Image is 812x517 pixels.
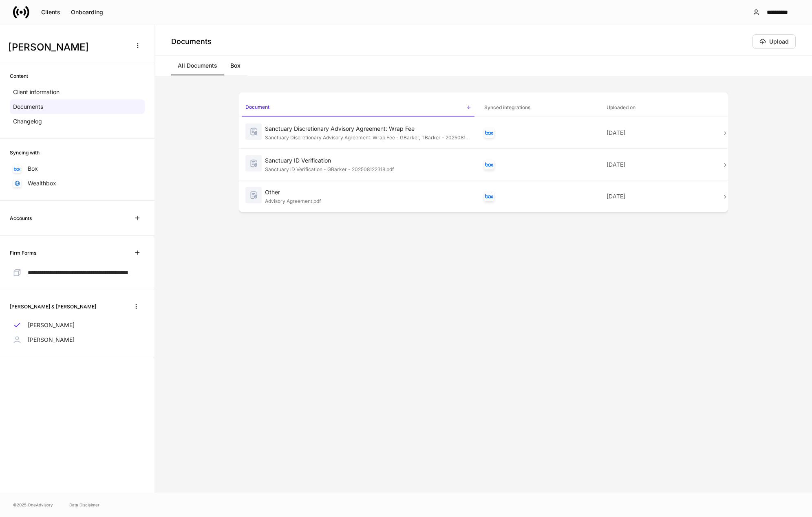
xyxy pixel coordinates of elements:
a: Documents [10,99,145,114]
h6: [PERSON_NAME] & [PERSON_NAME] [10,303,96,310]
div: Sanctuary Discretionary Advisory Agreement: Wrap Fee [265,125,471,133]
div: Box [484,160,494,169]
p: [DATE] [607,129,715,137]
p: [DATE] [607,192,715,200]
img: oYqM9ojoZLfzCHUefNbBcWHcyDPbQKagtYciMC8pFl3iZXy3dU33Uwy+706y+0q2uJ1ghNQf2OIHrSh50tUd9HaB5oMc62p0G... [485,130,493,135]
div: Upload [759,38,789,45]
p: [DATE] [607,161,715,169]
button: Clients [36,6,66,19]
a: [PERSON_NAME] [10,332,145,347]
h3: [PERSON_NAME] [8,41,126,54]
h6: Content [10,72,28,80]
img: oYqM9ojoZLfzCHUefNbBcWHcyDPbQKagtYciMC8pFl3iZXy3dU33Uwy+706y+0q2uJ1ghNQf2OIHrSh50tUd9HaB5oMc62p0G... [485,194,493,198]
a: Changelog [10,114,145,129]
span: © 2025 OneAdvisory [13,502,53,508]
h4: Documents [171,37,212,46]
img: svg%3e [245,155,262,172]
p: [PERSON_NAME] [28,321,75,329]
button: Onboarding [66,6,108,19]
p: Box [28,165,38,173]
div: Onboarding [71,9,103,15]
p: [PERSON_NAME] [28,336,75,344]
div: Box [484,128,494,138]
h6: Firm Forms [10,249,36,257]
div: Sanctuary ID Verification - GBarker - 202508122318.pdf [265,165,471,173]
button: Upload [752,34,796,49]
img: svg%3e [245,187,262,203]
a: Data Disclaimer [69,502,99,508]
div: Sanctuary ID Verification [265,156,471,165]
p: Wealthbox [28,179,56,187]
h6: Synced integrations [484,103,530,111]
div: Advisory Agreement.pdf [265,196,471,205]
h6: Syncing with [10,149,40,156]
p: Client information [13,88,60,96]
h6: Document [245,103,269,111]
p: Changelog [13,117,42,125]
img: svg%3e [245,123,262,140]
a: Wealthbox [10,176,145,191]
span: Document [242,99,474,117]
a: Client information [10,85,145,99]
div: Sanctuary Discretionary Advisory Agreement: Wrap Fee - GBarker, TBarker - 202508122318.pdf [265,133,471,141]
div: Clients [41,9,60,15]
div: Other [265,188,471,196]
a: All Documents [171,56,224,75]
img: oYqM9ojoZLfzCHUefNbBcWHcyDPbQKagtYciMC8pFl3iZXy3dU33Uwy+706y+0q2uJ1ghNQf2OIHrSh50tUd9HaB5oMc62p0G... [14,167,20,171]
a: [PERSON_NAME] [10,318,145,332]
a: Box [10,161,145,176]
h6: Uploaded on [607,103,635,111]
p: Documents [13,103,43,111]
span: Synced integrations [481,99,596,116]
a: Box [224,56,247,75]
div: Box [484,191,494,201]
h6: Accounts [10,214,32,222]
img: oYqM9ojoZLfzCHUefNbBcWHcyDPbQKagtYciMC8pFl3iZXy3dU33Uwy+706y+0q2uJ1ghNQf2OIHrSh50tUd9HaB5oMc62p0G... [485,162,493,167]
span: Uploaded on [603,99,719,116]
